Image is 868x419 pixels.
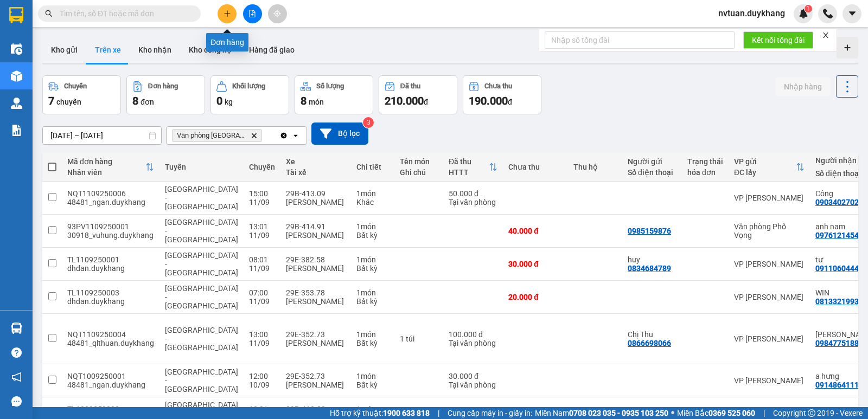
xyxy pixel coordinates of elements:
[815,381,859,389] div: 0914864111
[734,157,796,166] div: VP gửi
[249,189,275,198] div: 15:00
[132,94,138,107] span: 8
[165,185,238,211] span: [GEOGRAPHIC_DATA] - [GEOGRAPHIC_DATA]
[508,293,563,301] div: 20.000 đ
[67,255,154,264] div: TL1109250001
[48,94,54,107] span: 7
[232,82,265,90] div: Khối lượng
[356,231,389,240] div: Bất kỳ
[356,339,389,347] div: Bất kỳ
[249,405,275,414] div: 10:01
[379,75,457,114] button: Đã thu210.000đ
[11,43,22,55] img: warehouse-icon
[449,198,497,207] div: Tại văn phòng
[438,407,439,419] span: |
[356,330,389,339] div: 1 món
[67,231,154,240] div: 30918_vuhung.duykhang
[400,157,438,166] div: Tên món
[86,37,130,63] button: Trên xe
[286,168,346,177] div: Tài xế
[383,409,430,417] strong: 1900 633 818
[808,409,815,417] span: copyright
[177,131,246,140] span: Văn phòng Ninh Bình
[449,168,489,177] div: HTTT
[449,339,497,347] div: Tại văn phòng
[815,231,859,240] div: 0976121454
[628,339,671,347] div: 0866698066
[400,82,420,90] div: Đã thu
[286,330,346,339] div: 29E-352.73
[11,396,22,407] span: message
[286,157,346,166] div: Xe
[67,339,154,347] div: 48481_qlthuan.duykhang
[165,163,238,171] div: Tuyến
[295,75,373,114] button: Số lượng8món
[279,131,288,140] svg: Clear all
[734,194,805,202] div: VP [PERSON_NAME]
[448,407,532,419] span: Cung cấp máy in - giấy in:
[463,75,541,114] button: Chưa thu190.000đ
[11,98,22,109] img: warehouse-icon
[286,264,346,273] div: [PERSON_NAME]
[743,31,813,49] button: Kết nối tổng đài
[847,9,857,18] span: caret-down
[67,168,145,177] div: Nhân viên
[286,189,346,198] div: 29B-413.09
[805,5,812,12] sup: 1
[449,381,497,389] div: Tại văn phòng
[356,163,389,171] div: Chi tiết
[400,334,438,343] div: 1 túi
[165,251,238,277] span: [GEOGRAPHIC_DATA] - [GEOGRAPHIC_DATA]
[628,227,671,235] div: 0985159876
[799,9,808,18] img: icon-new-feature
[249,264,275,273] div: 11/09
[545,31,735,49] input: Nhập số tổng đài
[443,153,503,182] th: Toggle SortBy
[60,8,188,20] input: Tìm tên, số ĐT hoặc mã đơn
[687,168,723,177] div: hóa đơn
[225,98,233,106] span: kg
[815,198,859,207] div: 0903402702
[286,381,346,389] div: [PERSON_NAME]
[249,339,275,347] div: 11/09
[67,189,154,198] div: NQT1109250006
[356,288,389,297] div: 1 món
[291,131,300,140] svg: open
[815,339,859,347] div: 0984775188
[363,117,374,128] sup: 3
[356,222,389,231] div: 1 món
[251,132,257,139] svg: Delete
[535,407,668,419] span: Miền Nam
[249,330,275,339] div: 13:00
[64,82,87,90] div: Chuyến
[286,372,346,381] div: 29E-352.73
[243,4,262,23] button: file-add
[141,98,154,106] span: đơn
[569,409,668,417] strong: 0708 023 035 - 0935 103 250
[311,123,368,145] button: Bộ lọc
[67,405,154,414] div: TL1009250002
[734,222,805,240] div: Văn phòng Phố Vọng
[249,372,275,381] div: 12:00
[356,381,389,389] div: Bất kỳ
[356,189,389,198] div: 1 món
[687,157,723,166] div: Trạng thái
[752,34,805,46] span: Kết nối tổng đài
[9,7,23,23] img: logo-vxr
[249,381,275,389] div: 10/09
[508,163,563,171] div: Chưa thu
[508,98,512,106] span: đ
[775,77,831,96] button: Nhập hàng
[165,368,238,394] span: [GEOGRAPHIC_DATA] - [GEOGRAPHIC_DATA]
[249,288,275,297] div: 07:00
[67,297,154,306] div: dhdan.duykhang
[815,264,859,273] div: 0911060444
[180,37,240,63] button: Kho công nợ
[449,372,497,381] div: 30.000 đ
[628,255,676,264] div: huy
[837,37,858,59] div: Tạo kho hàng mới
[822,31,829,39] span: close
[67,222,154,231] div: 93PV1109250001
[11,323,22,334] img: warehouse-icon
[11,125,22,136] img: solution-icon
